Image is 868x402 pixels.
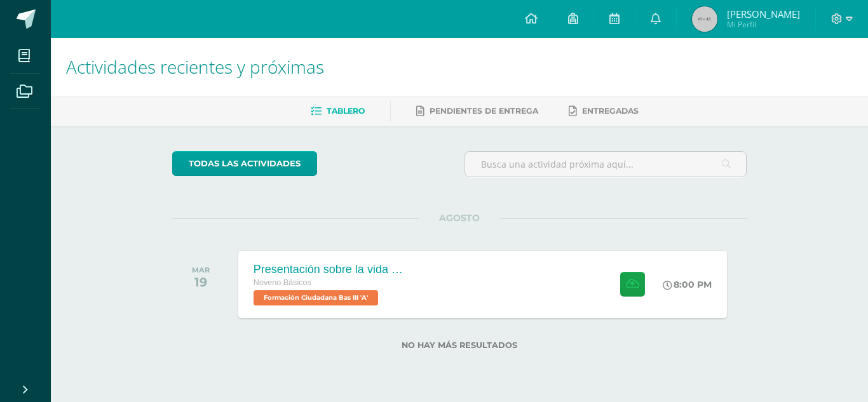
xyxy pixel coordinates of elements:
[172,151,317,176] a: todas las Actividades
[582,106,639,116] span: Entregadas
[416,101,538,121] a: Pendientes de entrega
[430,106,538,116] span: Pendientes de entrega
[569,101,639,121] a: Entregadas
[192,274,210,290] div: 19
[254,290,378,305] span: Formación Ciudadana Bas III 'A'
[465,152,747,177] input: Busca una actividad próxima aquí...
[727,8,800,20] span: [PERSON_NAME]
[192,265,210,274] div: MAR
[663,279,712,290] div: 8:00 PM
[172,340,747,350] label: No hay más resultados
[692,6,717,32] img: 45x45
[66,55,324,79] span: Actividades recientes y próximas
[327,106,365,116] span: Tablero
[419,212,500,224] span: AGOSTO
[311,101,365,121] a: Tablero
[727,19,800,30] span: Mi Perfil
[254,278,311,287] span: Noveno Básicos
[254,263,406,276] div: Presentación sobre la vida del General [PERSON_NAME].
